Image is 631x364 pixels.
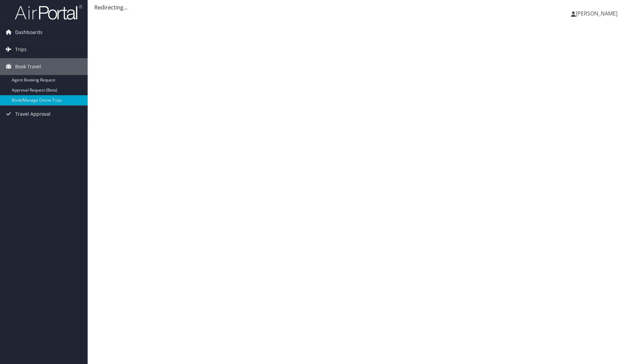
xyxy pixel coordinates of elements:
[571,3,624,24] a: [PERSON_NAME]
[15,41,27,58] span: Trips
[15,4,82,20] img: airportal-logo.png
[94,3,624,11] div: Redirecting...
[15,58,41,75] span: Book Travel
[576,10,618,17] span: [PERSON_NAME]
[15,106,51,122] span: Travel Approval
[15,24,42,41] span: Dashboards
